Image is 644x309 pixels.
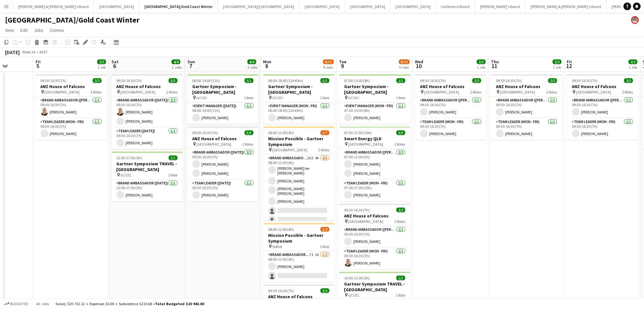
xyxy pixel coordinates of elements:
button: [GEOGRAPHIC_DATA]/Gold Coast Winter [139,0,218,13]
button: [PERSON_NAME]'s Board [475,0,526,13]
app-user-avatar: Arrence Torres [631,16,639,24]
button: [GEOGRAPHIC_DATA] [94,0,139,13]
button: [PERSON_NAME] & [PERSON_NAME]'s Board [526,0,607,13]
span: Total Budgeted $20 942.80 [155,301,204,306]
div: Salary $20 732.12 + Expenses $0.00 + Subsistence $210.68 = [56,301,204,306]
button: Budgeted [3,300,30,307]
button: [GEOGRAPHIC_DATA] [300,0,345,13]
button: [GEOGRAPHIC_DATA] [390,0,436,13]
button: [GEOGRAPHIC_DATA] [345,0,390,13]
button: Conference Board [436,0,475,13]
button: [PERSON_NAME] & [PERSON_NAME]'s Board [13,0,94,13]
span: Budgeted [10,302,29,306]
span: All jobs [35,301,50,306]
button: [GEOGRAPHIC_DATA]/[GEOGRAPHIC_DATA] [218,0,300,13]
